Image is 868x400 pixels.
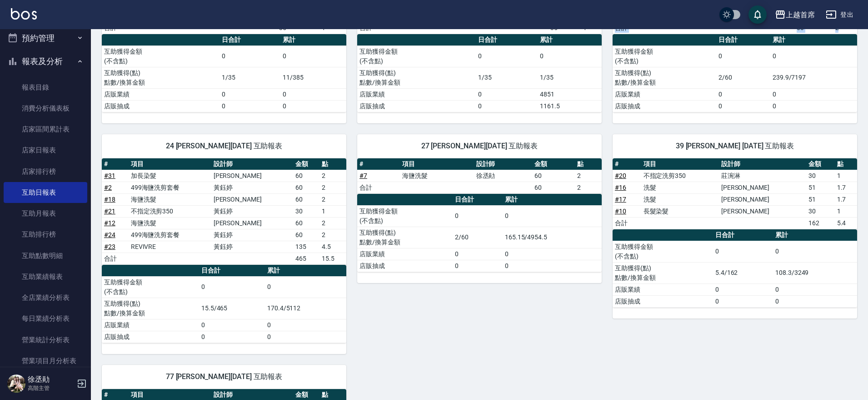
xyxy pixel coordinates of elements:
[293,170,320,182] td: 60
[4,245,87,266] a: 互助點數明細
[102,319,199,331] td: 店販業績
[319,193,346,205] td: 2
[357,182,400,193] td: 合計
[211,182,293,193] td: 黃鈺婷
[538,46,602,67] td: 0
[615,184,626,191] a: #16
[4,26,87,50] button: 預約管理
[219,46,281,67] td: 0
[835,217,857,229] td: 5.4
[265,319,346,331] td: 0
[615,208,626,215] a: #10
[613,100,716,112] td: 店販抽成
[453,248,502,260] td: 0
[104,208,115,215] a: #21
[319,182,346,193] td: 2
[641,170,719,182] td: 不指定洗剪350
[4,203,87,224] a: 互助月報表
[773,262,857,284] td: 108.3/3249
[102,67,219,88] td: 互助獲得(點) 點數/換算金額
[716,67,770,88] td: 2/60
[102,100,219,112] td: 店販抽成
[773,241,857,262] td: 0
[211,217,293,229] td: [PERSON_NAME]
[280,88,346,100] td: 0
[129,170,211,182] td: 加長染髮
[4,140,87,161] a: 店家日報表
[613,34,857,112] table: a dense table
[357,248,453,260] td: 店販業績
[713,241,773,262] td: 0
[104,231,115,238] a: #24
[503,227,602,248] td: 165.15/4954.5
[4,119,87,140] a: 店家區間累計表
[265,265,346,277] th: 累計
[713,295,773,307] td: 0
[575,182,602,193] td: 2
[28,375,74,384] h5: 徐丞勛
[357,205,453,227] td: 互助獲得金額 (不含點)
[716,100,770,112] td: 0
[748,5,767,24] button: save
[641,205,719,217] td: 長髮染髮
[538,100,602,112] td: 1161.5
[319,229,346,241] td: 2
[806,193,835,205] td: 51
[719,205,806,217] td: [PERSON_NAME]
[293,217,320,229] td: 60
[102,253,129,264] td: 合計
[503,205,602,227] td: 0
[476,46,538,67] td: 0
[613,46,716,67] td: 互助獲得金額 (不含點)
[773,295,857,307] td: 0
[199,331,265,343] td: 0
[199,319,265,331] td: 0
[4,98,87,119] a: 消費分析儀表板
[129,193,211,205] td: 海鹽洗髮
[822,6,857,23] button: 登出
[211,170,293,182] td: [PERSON_NAME]
[4,350,87,371] a: 營業項目月分析表
[280,100,346,112] td: 0
[357,88,476,100] td: 店販業績
[293,241,320,253] td: 135
[357,100,476,112] td: 店販抽成
[219,100,281,112] td: 0
[319,253,346,264] td: 15.5
[532,158,575,170] th: 金額
[199,265,265,277] th: 日合計
[615,196,626,203] a: #17
[719,182,806,193] td: [PERSON_NAME]
[293,158,320,170] th: 金額
[773,284,857,295] td: 0
[806,170,835,182] td: 30
[453,205,502,227] td: 0
[476,67,538,88] td: 1/35
[503,260,602,272] td: 0
[503,194,602,206] th: 累計
[474,170,532,182] td: 徐丞勛
[211,193,293,205] td: [PERSON_NAME]
[28,384,74,392] p: 高階主管
[613,241,713,262] td: 互助獲得金額 (不含點)
[219,88,281,100] td: 0
[835,193,857,205] td: 1.7
[113,372,335,381] span: 77 [PERSON_NAME][DATE] 互助報表
[368,142,591,151] span: 27 [PERSON_NAME][DATE] 互助報表
[357,34,602,112] table: a dense table
[538,88,602,100] td: 4851
[104,172,115,179] a: #31
[102,88,219,100] td: 店販業績
[280,46,346,67] td: 0
[641,193,719,205] td: 洗髮
[453,194,502,206] th: 日合計
[719,193,806,205] td: [PERSON_NAME]
[219,34,281,46] th: 日合計
[4,182,87,203] a: 互助日報表
[265,298,346,319] td: 170.4/5112
[400,170,474,182] td: 海鹽洗髮
[104,196,115,203] a: #18
[11,8,37,20] img: Logo
[835,205,857,217] td: 1
[280,34,346,46] th: 累計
